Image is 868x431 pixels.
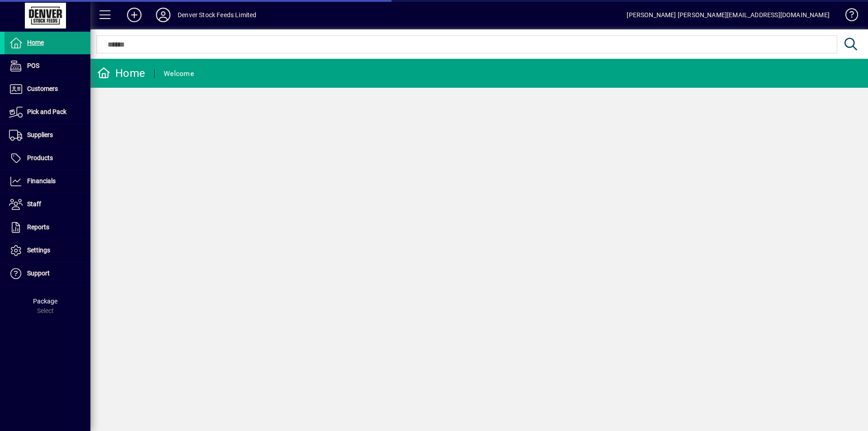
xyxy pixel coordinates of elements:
[27,177,56,185] span: Financials
[5,101,90,123] a: Pick and Pack
[33,298,57,305] span: Package
[839,2,857,31] a: Knowledge Base
[5,170,90,193] a: Financials
[5,216,90,239] a: Reports
[5,78,90,100] a: Customers
[5,239,90,262] a: Settings
[27,246,50,254] span: Settings
[627,8,830,22] div: [PERSON_NAME] [PERSON_NAME][EMAIL_ADDRESS][DOMAIN_NAME]
[164,66,194,81] div: Welcome
[27,108,66,115] span: Pick and Pack
[27,131,53,138] span: Suppliers
[5,262,90,285] a: Support
[5,147,90,170] a: Products
[27,223,49,231] span: Reports
[149,7,178,23] button: Profile
[5,193,90,216] a: Staff
[27,62,39,69] span: POS
[27,154,53,161] span: Products
[97,66,145,81] div: Home
[27,270,50,277] span: Support
[27,200,41,208] span: Staff
[27,39,44,46] span: Home
[178,8,257,22] div: Denver Stock Feeds Limited
[5,55,90,77] a: POS
[120,7,149,23] button: Add
[5,124,90,147] a: Suppliers
[27,85,58,92] span: Customers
